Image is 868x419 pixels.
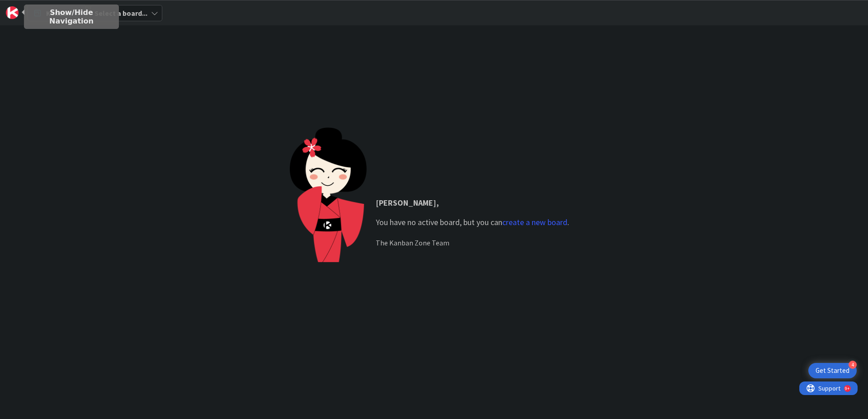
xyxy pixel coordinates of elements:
[19,1,41,12] span: Support
[376,198,439,208] strong: [PERSON_NAME] ,
[808,363,857,378] div: Open Get Started checklist, remaining modules: 4
[849,361,857,369] div: 4
[28,8,115,25] h5: Show/Hide Navigation
[376,216,569,228] div: You have no active board, but you can .
[94,9,147,18] b: Select a board...
[502,217,567,227] a: create a new board
[816,366,849,375] div: Get Started
[6,6,19,19] img: Visit kanbanzone.com
[46,4,50,11] div: 9+
[376,237,569,248] div: The Kanban Zone Team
